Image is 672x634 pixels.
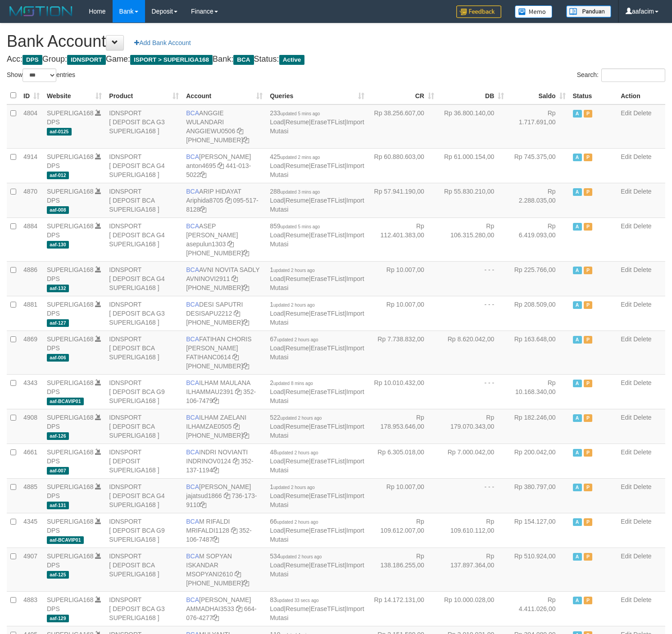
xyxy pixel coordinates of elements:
[243,319,249,326] a: Copy 4062280453 to clipboard
[234,310,240,317] a: Copy DESISAPU2212 to clipboard
[47,266,94,273] a: SUPERLIGA168
[621,552,631,560] a: Edit
[270,109,320,117] span: 233
[286,231,309,239] a: Resume
[508,409,569,444] td: Rp 182.246,00
[584,301,593,309] span: Paused
[186,153,199,160] span: BCA
[47,301,94,308] a: SUPERLIGA168
[67,55,106,65] span: IDNSPORT
[438,374,508,409] td: - - -
[633,335,651,343] a: Delete
[47,319,69,327] span: aaf-127
[577,68,665,82] label: Search:
[584,336,593,344] span: Paused
[43,217,105,261] td: DPS
[286,492,309,499] a: Resume
[456,5,501,18] img: Feedback.jpg
[368,261,438,296] td: Rp 10.007,00
[7,55,665,64] h4: Acc: Group: Game: Bank: Status:
[213,397,219,404] a: Copy 3521067479 to clipboard
[23,55,42,65] span: DPS
[43,104,105,149] td: DPS
[286,605,309,612] a: Resume
[270,310,364,326] a: Import Mutasi
[286,344,309,352] a: Resume
[286,527,309,534] a: Resume
[43,374,105,409] td: DPS
[270,492,364,508] a: Import Mutasi
[47,414,94,421] a: SUPERLIGA168
[47,241,69,249] span: aaf-130
[573,380,582,387] span: Active
[584,223,593,231] span: Paused
[186,188,199,195] span: BCA
[573,110,582,118] span: Active
[270,231,284,239] a: Load
[601,68,665,82] input: Search:
[270,388,284,395] a: Load
[243,136,249,144] a: Copy 4062213373 to clipboard
[225,197,232,204] a: Copy Ariphida8705 to clipboard
[186,379,199,386] span: BCA
[368,217,438,261] td: Rp 112.401.383,00
[621,518,631,525] a: Edit
[584,267,593,274] span: Paused
[270,275,364,291] a: Import Mutasi
[232,353,239,361] a: Copy FATIHANC0614 to clipboard
[20,261,43,296] td: 4886
[186,414,199,421] span: BCA
[311,310,345,317] a: EraseTFList
[508,296,569,331] td: Rp 208.509,00
[311,231,345,239] a: EraseTFList
[270,335,318,343] span: 67
[43,444,105,478] td: DPS
[235,571,241,578] a: Copy MSOPYANI2610 to clipboard
[186,275,230,282] a: AVNINOVI2911
[569,87,618,104] th: Status
[43,148,105,183] td: DPS
[633,153,651,160] a: Delete
[573,414,582,422] span: Active
[270,301,315,308] span: 1
[186,162,216,169] a: anton4695
[368,374,438,409] td: Rp 10.010.432,00
[270,222,320,230] span: 859
[438,217,508,261] td: Rp 106.315.280,00
[311,605,345,612] a: EraseTFList
[286,162,309,169] a: Resume
[186,448,199,456] span: BCA
[621,448,631,456] a: Edit
[633,266,651,273] a: Delete
[270,414,322,421] span: 522
[270,335,364,361] span: | | |
[186,109,199,117] span: BCA
[270,222,364,248] span: | | |
[311,457,345,465] a: EraseTFList
[621,596,631,603] a: Edit
[438,409,508,444] td: Rp 179.070.343,00
[182,444,266,478] td: INDRI NOVIANTI 352-137-1194
[438,104,508,149] td: Rp 36.800.140,00
[43,331,105,374] td: DPS
[270,605,364,621] a: Import Mutasi
[47,188,94,195] a: SUPERLIGA168
[633,188,651,195] a: Delete
[20,148,43,183] td: 4914
[20,374,43,409] td: 4343
[508,261,569,296] td: Rp 225.766,00
[281,224,320,229] span: updated 5 mins ago
[243,249,249,257] a: Copy 4062281875 to clipboard
[47,552,94,560] a: SUPERLIGA168
[270,344,364,361] a: Import Mutasi
[270,118,364,135] a: Import Mutasi
[621,188,631,195] a: Edit
[105,296,182,331] td: IDNSPORT [ DEPOSIT BCA G3 SUPERLIGA168 ]
[311,388,345,395] a: EraseTFList
[286,423,309,430] a: Resume
[47,222,94,230] a: SUPERLIGA168
[311,423,345,430] a: EraseTFList
[270,197,364,213] a: Import Mutasi
[621,222,631,230] a: Edit
[368,296,438,331] td: Rp 10.007,00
